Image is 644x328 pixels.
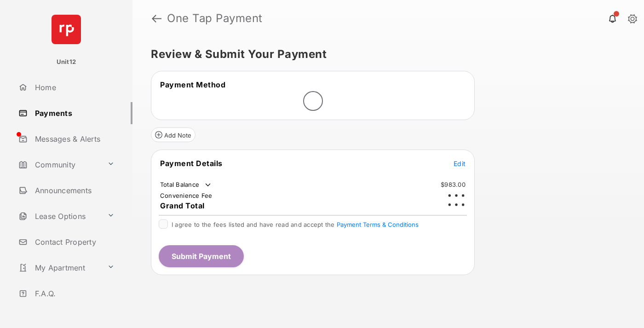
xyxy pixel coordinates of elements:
[15,154,103,176] a: Community
[454,160,466,167] span: Edit
[160,180,213,190] td: Total Balance
[172,221,419,228] span: I agree to the fees listed and have read and accept the
[151,49,618,60] h5: Review & Submit Your Payment
[57,58,76,67] p: Unit12
[160,191,213,200] td: Convenience Fee
[160,201,205,210] span: Grand Total
[15,282,132,305] a: F.A.Q.
[454,159,466,168] button: Edit
[15,205,103,227] a: Lease Options
[15,76,132,98] a: Home
[337,221,419,228] button: I agree to the fees listed and have read and accept the
[160,80,225,89] span: Payment Method
[15,102,132,124] a: Payments
[15,179,132,201] a: Announcements
[160,159,223,168] span: Payment Details
[151,127,195,142] button: Add Note
[159,245,244,267] button: Submit Payment
[15,128,132,150] a: Messages & Alerts
[440,180,466,189] td: $983.00
[15,231,132,253] a: Contact Property
[167,13,263,24] strong: One Tap Payment
[52,15,81,44] img: svg+xml;base64,PHN2ZyB4bWxucz0iaHR0cDovL3d3dy53My5vcmcvMjAwMC9zdmciIHdpZHRoPSI2NCIgaGVpZ2h0PSI2NC...
[15,257,103,279] a: My Apartment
